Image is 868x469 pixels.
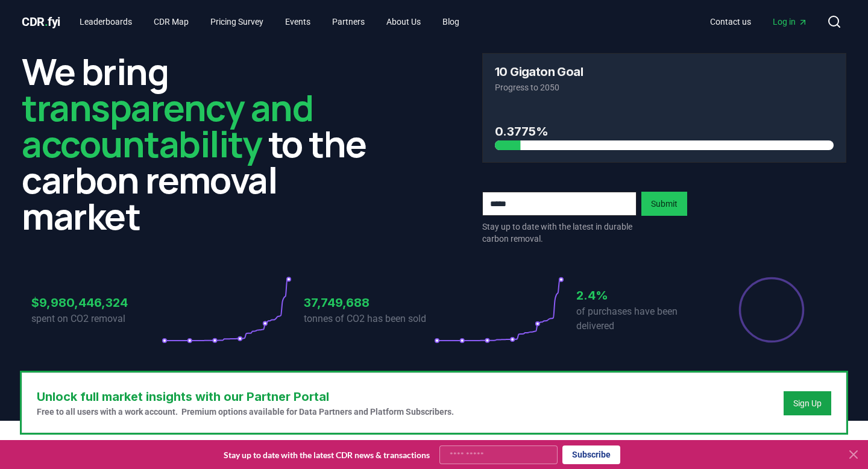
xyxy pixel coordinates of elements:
[45,14,48,29] span: .
[275,11,320,33] a: Events
[144,11,198,33] a: CDR Map
[22,53,386,234] h2: We bring to the carbon removal market
[31,294,162,312] h3: $9,980,446,324
[70,11,469,33] nav: Main
[31,312,162,326] p: spent on CO2 removal
[22,83,313,168] span: transparency and accountability
[322,11,374,33] a: Partners
[763,11,817,33] a: Log in
[70,11,142,33] a: Leaderboards
[433,11,469,33] a: Blog
[576,304,706,333] p: of purchases have been delivered
[37,406,454,418] p: Free to all users with a work account. Premium options available for Data Partners and Platform S...
[641,192,687,216] button: Submit
[304,294,434,312] h3: 37,749,688
[738,276,805,344] div: Percentage of sales delivered
[793,397,822,409] a: Sign Up
[700,11,761,33] a: Contact us
[22,14,60,29] span: CDR fyi
[201,11,273,33] a: Pricing Survey
[37,388,454,406] h3: Unlock full market insights with our Partner Portal
[22,13,60,30] a: CDR.fyi
[784,391,831,415] button: Sign Up
[304,312,434,326] p: tonnes of CO2 has been sold
[495,66,583,78] h3: 10 Gigaton Goal
[495,81,834,93] p: Progress to 2050
[495,122,834,140] h3: 0.3775%
[482,221,637,245] p: Stay up to date with the latest in durable carbon removal.
[576,286,706,304] h3: 2.4%
[700,11,817,33] nav: Main
[377,11,430,33] a: About Us
[773,16,808,28] span: Log in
